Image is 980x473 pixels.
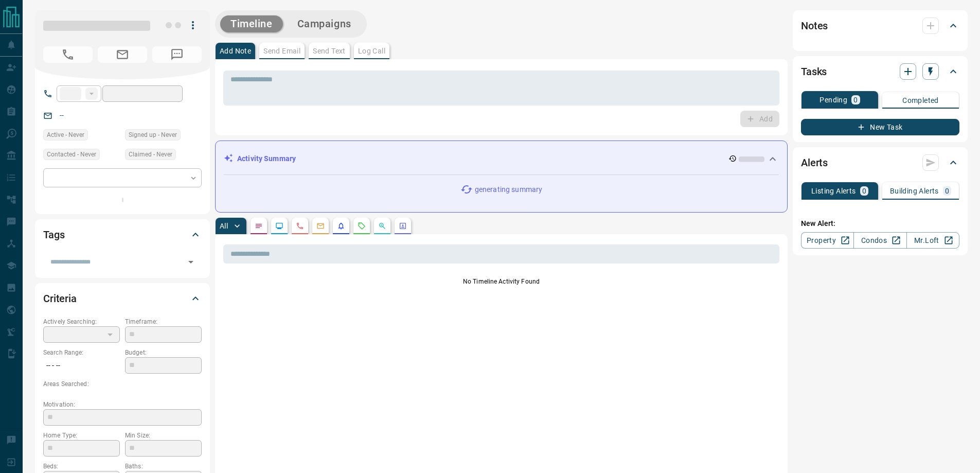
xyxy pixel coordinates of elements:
[801,63,827,80] h2: Tasks
[47,130,84,140] span: Active - Never
[358,222,366,230] svg: Requests
[125,348,202,357] p: Budget:
[43,317,120,326] p: Actively Searching:
[125,462,202,471] p: Baths:
[43,348,120,357] p: Search Range:
[853,232,906,249] a: Condos
[237,153,296,164] p: Activity Summary
[43,226,64,243] h2: Tags
[224,149,779,168] div: Activity Summary
[475,184,542,195] p: generating summary
[255,222,263,230] svg: Notes
[43,46,93,63] span: No Number
[275,222,283,230] svg: Lead Browsing Activity
[125,317,202,326] p: Timeframe:
[862,187,866,195] p: 0
[220,47,251,55] p: Add Note
[287,15,362,32] button: Campaigns
[129,130,177,140] span: Signed up - Never
[47,149,96,160] span: Contacted - Never
[223,277,779,286] p: No Timeline Activity Found
[399,222,407,230] svg: Agent Actions
[945,187,949,195] p: 0
[337,222,345,230] svg: Listing Alerts
[902,97,939,104] p: Completed
[43,400,202,409] p: Motivation:
[43,462,120,471] p: Beds:
[43,431,120,440] p: Home Type:
[906,232,959,249] a: Mr.Loft
[801,154,828,171] h2: Alerts
[801,13,959,38] div: Notes
[801,59,959,84] div: Tasks
[125,431,202,440] p: Min Size:
[801,17,828,34] h2: Notes
[801,218,959,229] p: New Alert:
[43,286,202,311] div: Criteria
[129,149,172,160] span: Claimed - Never
[43,357,120,374] p: -- - --
[98,46,147,63] span: No Email
[316,222,325,230] svg: Emails
[60,111,64,119] a: --
[220,222,228,230] p: All
[801,119,959,135] button: New Task
[220,15,283,32] button: Timeline
[43,379,202,389] p: Areas Searched:
[378,222,386,230] svg: Opportunities
[152,46,202,63] span: No Number
[296,222,304,230] svg: Calls
[819,96,847,103] p: Pending
[853,96,858,103] p: 0
[890,187,939,195] p: Building Alerts
[811,187,856,195] p: Listing Alerts
[43,222,202,247] div: Tags
[801,232,854,249] a: Property
[43,290,77,307] h2: Criteria
[184,255,198,269] button: Open
[801,150,959,175] div: Alerts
